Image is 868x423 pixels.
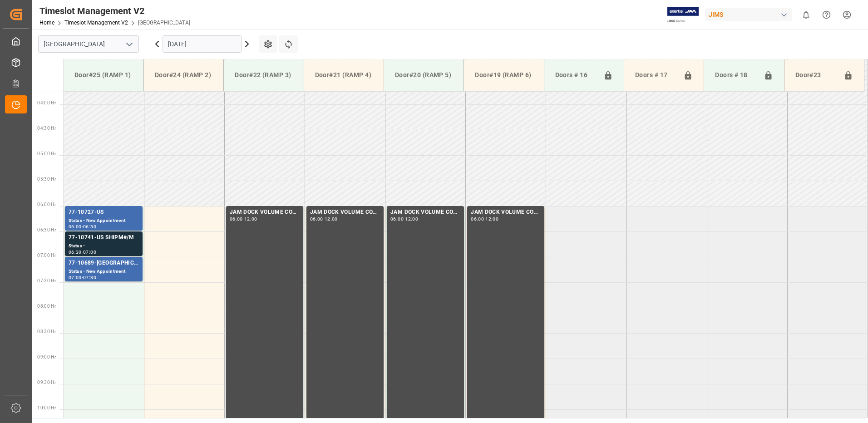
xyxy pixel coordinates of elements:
[82,225,83,229] div: -
[552,67,600,84] div: Doors # 16
[792,67,840,84] div: Door#23
[69,208,139,217] div: 77-10727-US
[37,227,56,232] span: 06:30 Hr
[37,354,56,359] span: 09:00 Hr
[69,225,82,229] div: 06:00
[471,208,541,217] div: JAM DOCK VOLUME CONTROL
[69,259,139,268] div: 77-10689-[GEOGRAPHIC_DATA]
[705,8,792,21] div: JIMS
[37,202,56,207] span: 06:00 Hr
[311,67,376,84] div: Door#21 (RAMP 4)
[69,275,82,280] div: 07:00
[325,217,338,221] div: 12:00
[37,380,56,385] span: 09:30 Hr
[323,217,325,221] div: -
[243,217,244,221] div: -
[667,7,699,23] img: Exertis%20JAM%20-%20Email%20Logo.jpg_1722504956.jpg
[230,208,300,217] div: JAM DOCK VOLUME CONTROL
[390,208,460,217] div: JAM DOCK VOLUME CONTROL
[64,20,128,26] a: Timeslot Management V2
[163,35,242,53] input: DD.MM.YYYY
[37,253,56,258] span: 07:00 Hr
[69,233,139,242] div: 77-10741-US SHIPM#/M
[37,278,56,283] span: 07:30 Hr
[82,250,83,254] div: -
[37,126,56,131] span: 04:30 Hr
[37,405,56,410] span: 10:00 Hr
[151,67,216,84] div: Door#24 (RAMP 2)
[69,268,139,275] div: Status - New Appointment
[39,4,190,18] div: Timeslot Management V2
[230,217,243,221] div: 06:00
[471,217,484,221] div: 06:00
[122,37,136,51] button: open menu
[310,217,323,221] div: 06:00
[484,217,485,221] div: -
[390,217,404,221] div: 06:00
[37,151,56,156] span: 05:00 Hr
[37,100,56,105] span: 04:00 Hr
[83,275,96,280] div: 07:30
[37,177,56,182] span: 05:30 Hr
[69,217,139,225] div: Status - New Appointment
[631,67,680,84] div: Doors # 17
[404,217,405,221] div: -
[244,217,257,221] div: 12:00
[816,5,837,25] button: Help Center
[485,217,498,221] div: 12:00
[711,67,759,84] div: Doors # 18
[310,208,380,217] div: JAM DOCK VOLUME CONTROL
[471,67,536,84] div: Door#19 (RAMP 6)
[38,35,139,53] input: Type to search/select
[37,304,56,309] span: 08:00 Hr
[231,67,296,84] div: Door#22 (RAMP 3)
[82,275,83,280] div: -
[83,225,96,229] div: 06:30
[705,6,796,23] button: JIMS
[69,250,82,254] div: 06:30
[71,67,136,84] div: Door#25 (RAMP 1)
[37,329,56,334] span: 08:30 Hr
[39,20,54,26] a: Home
[405,217,418,221] div: 12:00
[796,5,816,25] button: show 0 new notifications
[69,242,139,250] div: Status -
[83,250,96,254] div: 07:00
[391,67,456,84] div: Door#20 (RAMP 5)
